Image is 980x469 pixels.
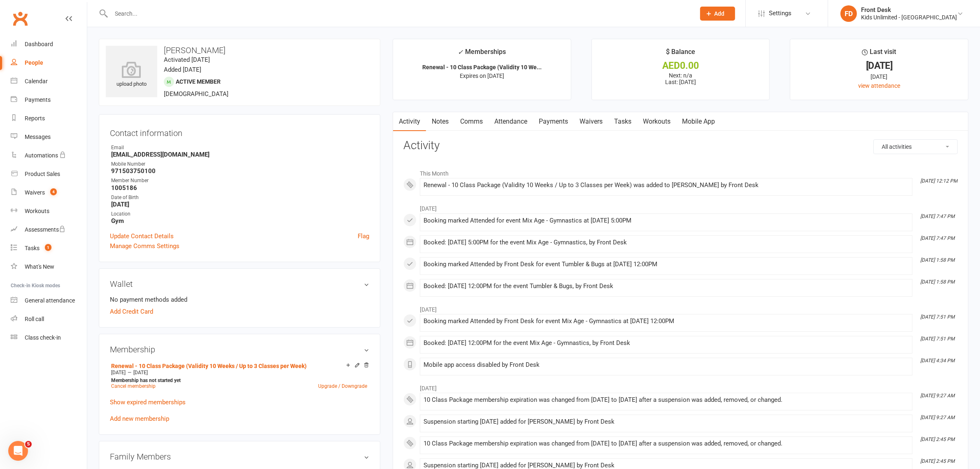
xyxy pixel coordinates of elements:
h3: Activity [403,139,958,152]
a: Notes [426,112,454,131]
li: No payment methods added [110,295,369,305]
i: [DATE] 2:45 PM [920,458,954,464]
li: [DATE] [403,301,958,314]
span: [DATE] [111,370,126,375]
a: Manage Comms Settings [110,241,179,251]
div: AED0.00 [599,61,762,70]
div: Last visit [862,47,896,61]
iframe: Intercom live chat [8,441,28,461]
li: [DATE] [403,380,958,393]
i: [DATE] 4:34 PM [920,358,954,363]
div: Messages [25,134,51,140]
i: [DATE] 12:12 PM [920,178,957,184]
div: Dashboard [25,41,53,47]
a: People [11,54,87,72]
span: 1 [45,244,51,251]
span: 5 [25,441,32,448]
i: [DATE] 7:47 PM [920,213,954,219]
div: [DATE] [798,61,961,70]
div: Payments [25,96,51,103]
div: Class check-in [25,334,61,341]
div: People [25,59,43,66]
time: Added [DATE] [164,66,201,73]
a: What's New [11,258,87,276]
a: Automations [11,146,87,165]
i: [DATE] 9:27 AM [920,393,954,399]
span: Expires on [DATE] [460,73,504,79]
a: Renewal - 10 Class Package (Validity 10 Weeks / Up to 3 Classes per Week) [111,363,307,369]
input: Search... [109,8,689,19]
li: This Month [403,165,958,178]
i: [DATE] 1:58 PM [920,257,954,263]
button: Add [700,7,735,21]
a: Reports [11,109,87,128]
div: FD [840,5,857,22]
i: [DATE] 7:51 PM [920,336,954,342]
div: Booked: [DATE] 12:00PM for the event Mix Age - Gymnastics, by Front Desk [424,340,909,347]
div: Booked: [DATE] 12:00PM for the event Tumbler & Bugs, by Front Desk [424,283,909,290]
strong: Membership has not started yet [111,378,181,383]
p: Next: n/a Last: [DATE] [599,72,762,85]
a: Roll call [11,310,87,328]
div: Member Number [111,177,369,185]
div: Memberships [458,47,506,62]
div: Tasks [25,245,40,251]
div: Location [111,210,369,218]
div: Roll call [25,316,44,322]
a: Product Sales [11,165,87,183]
a: Add Credit Card [110,307,153,317]
div: Mobile app access disabled by Front Desk [424,361,909,368]
div: upload photo [106,61,157,89]
h3: Membership [110,345,369,354]
i: [DATE] 7:51 PM [920,314,954,320]
a: Messages [11,128,87,146]
time: Activated [DATE] [164,56,210,63]
a: Calendar [11,72,87,91]
div: Kids Unlimited - [GEOGRAPHIC_DATA] [861,14,957,21]
div: Booking marked Attended by Front Desk for event Mix Age - Gymnastics at [DATE] 12:00PM [424,318,909,325]
a: Dashboard [11,35,87,54]
div: [DATE] [798,72,961,81]
a: General attendance kiosk mode [11,291,87,310]
a: Add new membership [110,415,169,422]
div: Suspension starting [DATE] added for [PERSON_NAME] by Front Desk [424,462,909,469]
strong: 1005186 [111,184,369,192]
h3: [PERSON_NAME] [106,46,373,55]
div: 10 Class Package membership expiration was changed from [DATE] to [DATE] after a suspension was a... [424,440,909,447]
i: [DATE] 7:47 PM [920,235,954,241]
div: 10 Class Package membership expiration was changed from [DATE] to [DATE] after a suspension was a... [424,396,909,403]
strong: [DATE] [111,201,369,208]
span: Active member [176,78,221,85]
a: Comms [454,112,489,131]
a: Waivers [574,112,608,131]
div: $ Balance [666,47,695,61]
div: Booking marked Attended for event Mix Age - Gymnastics at [DATE] 5:00PM [424,217,909,224]
a: Tasks [608,112,637,131]
li: [DATE] [403,200,958,213]
a: Flag [358,231,369,241]
strong: 971503750100 [111,167,369,175]
span: [DEMOGRAPHIC_DATA] [164,90,228,98]
a: Attendance [489,112,533,131]
a: Workouts [637,112,676,131]
h3: Wallet [110,279,369,288]
span: [DATE] [133,370,148,375]
strong: Renewal - 10 Class Package (Validity 10 We... [422,64,542,70]
a: Payments [533,112,574,131]
a: Activity [393,112,426,131]
div: Reports [25,115,45,122]
a: Workouts [11,202,87,220]
a: Cancel membership [111,383,156,389]
div: Email [111,144,369,152]
span: Settings [769,4,791,23]
a: Upgrade / Downgrade [318,383,367,389]
i: [DATE] 9:27 AM [920,415,954,420]
div: What's New [25,263,54,270]
a: Show expired memberships [110,399,186,406]
span: Add [715,10,725,17]
div: Date of Birth [111,194,369,202]
div: Booking marked Attended by Front Desk for event Tumbler & Bugs at [DATE] 12:00PM [424,261,909,268]
div: Front Desk [861,6,957,14]
h3: Family Members [110,452,369,461]
a: Class kiosk mode [11,328,87,347]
